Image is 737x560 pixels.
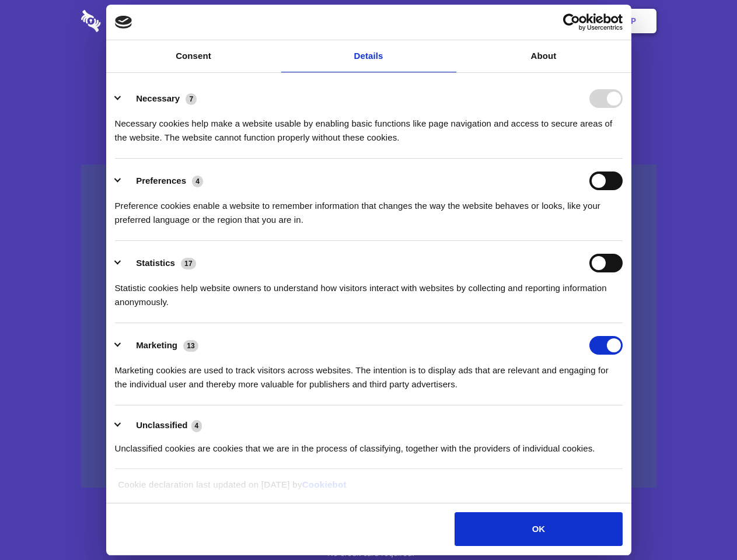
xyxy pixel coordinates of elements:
img: logo [115,16,132,29]
a: Pricing [343,3,393,39]
button: Preferences (4) [115,171,211,190]
span: 7 [186,93,197,105]
div: Statistic cookies help website owners to understand how visitors interact with websites by collec... [115,272,623,309]
a: Cookiebot [302,480,347,489]
div: Cookie declaration last updated on [DATE] by [109,478,628,501]
a: Contact [473,3,527,39]
span: 17 [181,258,196,269]
button: Necessary (7) [115,89,204,108]
span: 13 [183,340,198,352]
img: logo-wordmark-white-trans-d4663122ce5f474addd5e946df7df03e33cb6a1c49d2221995e7729f52c070b2.svg [81,10,181,32]
label: Marketing [136,340,177,350]
a: Login [529,3,580,39]
a: Consent [106,40,281,72]
a: Usercentrics Cookiebot - opens in a new window [521,13,623,31]
a: About [456,40,631,72]
label: Statistics [136,258,175,268]
button: Statistics (17) [115,254,204,272]
span: 4 [192,176,203,187]
h4: Auto-redaction of sensitive data, encrypted data sharing and self-destructing private chats. Shar... [81,106,656,145]
a: Details [281,40,456,72]
div: Necessary cookies help make a website usable by enabling basic functions like page navigation and... [115,108,623,145]
h1: Eliminate Slack Data Loss. [81,52,656,94]
div: Preference cookies enable a website to remember information that changes the way the website beha... [115,190,623,227]
iframe: Drift Widget Chat Controller [679,502,723,546]
span: 4 [191,420,202,432]
button: Marketing (13) [115,336,206,355]
label: Preferences [136,176,186,185]
button: Unclassified (4) [115,418,209,433]
div: Unclassified cookies are cookies that we are in the process of classifying, together with the pro... [115,433,623,456]
label: Necessary [136,93,180,103]
a: Wistia video thumbnail [81,164,656,488]
button: OK [455,512,622,546]
div: Marketing cookies are used to track visitors across websites. The intention is to display ads tha... [115,355,623,391]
